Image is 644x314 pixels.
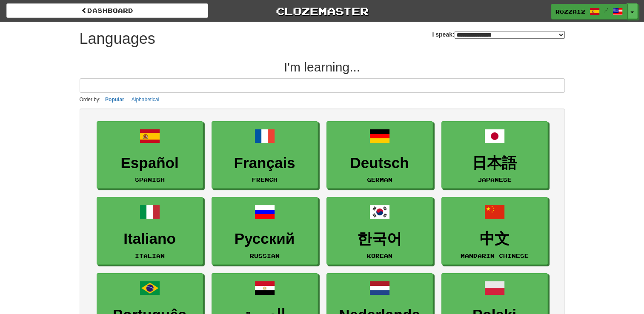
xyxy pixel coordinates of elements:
[80,97,101,103] small: Order by:
[331,155,428,171] h3: Deutsch
[129,95,162,104] button: Alphabetical
[80,30,155,47] h1: Languages
[326,197,433,265] a: 한국어Korean
[432,30,564,39] label: I speak:
[97,121,203,189] a: EspañolSpanish
[551,4,627,19] a: Rozza12 /
[367,177,392,183] small: German
[331,231,428,247] h3: 한국어
[103,95,127,104] button: Popular
[216,155,313,171] h3: Français
[555,8,585,15] span: Rozza12
[441,121,548,189] a: 日本語Japanese
[135,253,165,259] small: Italian
[97,197,203,265] a: ItalianoItalian
[6,3,208,18] a: dashboard
[446,231,543,247] h3: 中文
[216,231,313,247] h3: Русский
[221,3,423,18] a: Clozemaster
[478,177,512,183] small: Japanese
[250,253,280,259] small: Russian
[80,60,565,74] h2: I'm learning...
[604,7,608,13] span: /
[212,121,318,189] a: FrançaisFrench
[441,197,548,265] a: 中文Mandarin Chinese
[101,155,198,171] h3: Español
[455,31,565,39] select: I speak:
[135,177,165,183] small: Spanish
[446,155,543,171] h3: 日本語
[367,253,392,259] small: Korean
[101,231,198,247] h3: Italiano
[252,177,278,183] small: French
[326,121,433,189] a: DeutschGerman
[461,253,529,259] small: Mandarin Chinese
[212,197,318,265] a: РусскийRussian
